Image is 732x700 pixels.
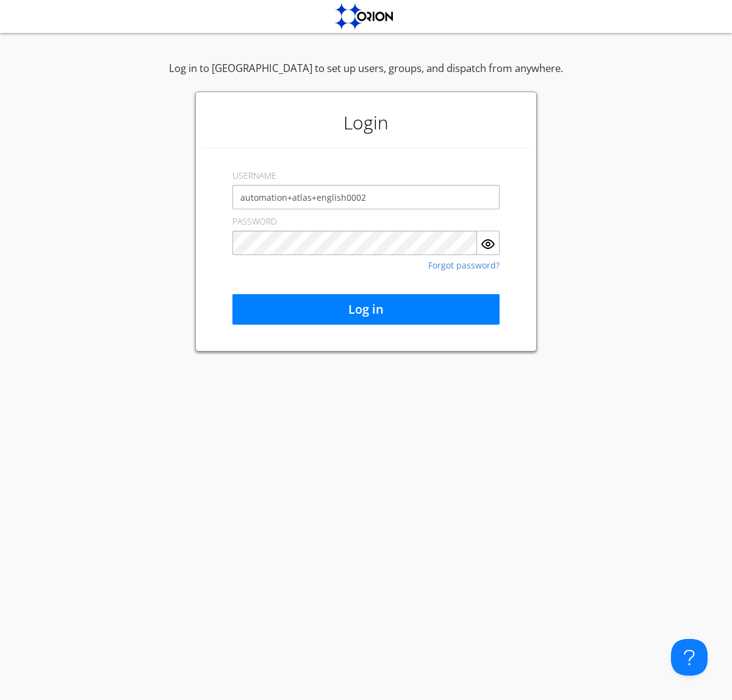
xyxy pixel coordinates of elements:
[169,61,563,92] div: Log in to [GEOGRAPHIC_DATA] to set up users, groups, and dispatch from anywhere.
[671,639,708,676] iframe: Toggle Customer Support
[232,170,276,182] label: USERNAME
[481,237,495,251] img: eye.svg
[232,231,477,255] input: Password
[202,98,530,147] h1: Login
[477,231,500,255] button: Show Password
[232,215,277,228] label: PASSWORD
[428,261,500,270] a: Forgot password?
[232,294,500,325] button: Log in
